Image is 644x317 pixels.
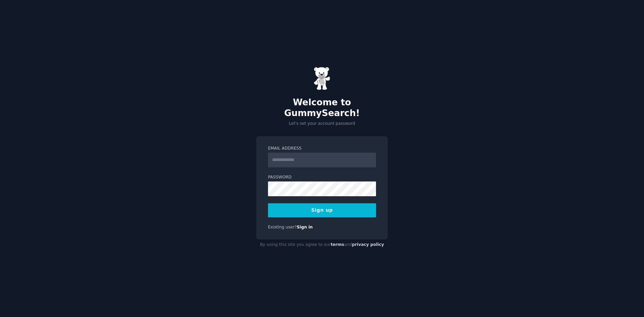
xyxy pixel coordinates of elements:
label: Email Address [268,146,376,152]
div: By using this site you agree to our and [256,240,388,250]
span: Existing user? [268,225,297,229]
p: Let's set your account password [256,121,388,127]
h2: Welcome to GummySearch! [256,97,388,118]
button: Sign up [268,203,376,217]
img: Gummy Bear [314,67,330,90]
a: privacy policy [352,242,384,247]
a: Sign in [297,225,313,229]
label: Password [268,174,376,180]
a: terms [331,242,344,247]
